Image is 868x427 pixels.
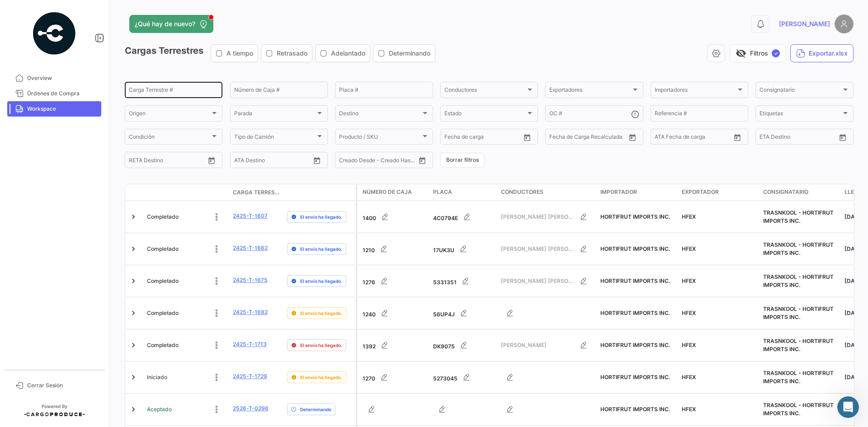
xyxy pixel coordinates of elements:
[129,244,138,253] a: Expand/Collapse Row
[226,49,253,58] span: A tiempo
[763,338,834,352] span: TRASNKOOL - HORTIFRUT IMPORTS INC.
[379,158,415,164] input: Creado Hasta
[433,272,494,290] div: 5331351
[444,135,461,141] input: Desde
[106,14,124,33] div: Profile image for Rocio
[156,14,172,31] div: Cerrar
[763,402,834,417] span: TRASNKOOL - HORTIFRUT IMPORTS INC.
[7,101,101,117] a: Workspace
[501,213,575,221] span: [PERSON_NAME] [PERSON_NAME]
[129,112,210,118] span: Origen
[143,189,229,196] datatable-header-cell: Estado
[27,74,98,82] span: Overview
[211,45,258,62] button: A tiempo
[27,105,98,113] span: Workspace
[682,213,696,220] span: HFEX
[300,245,342,253] span: El envío ha llegado.
[129,15,213,33] button: ¿Qué hay de nuevo?
[429,184,497,201] datatable-header-cell: Placa
[70,152,100,161] div: • Hace 2h
[763,305,834,320] span: TRASNKOOL - HORTIFRUT IMPORTS INC.
[759,88,841,94] span: Consignatario
[129,309,138,318] a: Expand/Collapse Row
[837,396,859,418] iframe: Intercom live chat
[121,305,150,311] span: Mensajes
[19,143,37,161] div: Profile image for Andrielle
[19,181,151,191] div: Envíanos un mensaje
[433,208,494,226] div: 4C0794E
[363,336,426,354] div: 1392
[763,370,834,385] span: TRASNKOOL - HORTIFRUT IMPORTS INC.
[233,276,268,284] a: 2425-T-1675
[129,158,145,164] input: Desde
[147,373,167,381] span: Iniciado
[682,310,696,316] span: HFEX
[689,135,725,141] input: ATA Hasta
[300,374,342,381] span: El envío ha llegado.
[233,340,267,348] a: 2425-T-1713
[129,212,138,221] a: Expand/Collapse Row
[147,341,179,349] span: Completado
[363,240,426,258] div: 1210
[7,70,101,86] a: Overview
[40,152,68,161] div: Andrielle
[129,277,138,286] a: Expand/Collapse Row
[433,368,494,386] div: 5273045
[331,49,365,58] span: Adelantado
[147,309,179,317] span: Completado
[433,188,452,196] span: Placa
[655,88,736,94] span: Importadores
[600,277,670,284] span: HORTIFRUT IMPORTS INC.
[600,188,637,196] span: Importador
[339,112,420,118] span: Destino
[135,19,195,28] span: ¿Qué hay de nuevo?
[363,272,426,290] div: 1276
[655,135,682,141] input: ATA Desde
[501,245,575,253] span: [PERSON_NAME] [PERSON_NAME]
[310,154,324,167] button: Open calendar
[363,208,426,226] div: 1400
[129,341,138,350] a: Expand/Collapse Row
[772,49,780,57] span: ✓
[363,304,426,322] div: 1240
[18,80,163,110] p: ¿Cómo podemos ayudarte?
[233,188,280,197] span: Carga Terrestre #
[736,48,746,59] span: visibility_off
[549,88,631,94] span: Exportadores
[40,143,63,150] span: gracias
[147,405,172,413] span: Aceptado
[123,14,141,33] div: Profile image for Andrielle
[763,241,834,256] span: TRASNKOOL - HORTIFRUT IMPORTS INC.
[147,277,179,285] span: Completado
[339,135,420,141] span: Producto / SKU
[836,131,849,144] button: Open calendar
[600,213,670,220] span: HORTIFRUT IMPORTS INC.
[357,184,429,201] datatable-header-cell: Número de Caja
[18,20,88,29] img: logo
[36,305,55,311] span: Inicio
[300,277,342,285] span: El envío ha llegado.
[730,44,786,62] button: visibility_offFiltros✓
[433,240,494,258] div: 17UK3U
[440,153,485,168] button: Borrar filtros
[433,304,494,322] div: 56UP4J
[444,88,526,94] span: Conductores
[600,245,670,252] span: HORTIFRUT IMPORTS INC.
[9,122,172,169] div: Mensaje recienteProfile image for AndriellegraciasAndrielle•Hace 2h
[682,406,696,413] span: HFEX
[497,184,597,201] datatable-header-cell: Conductores
[300,406,331,413] span: Determinando
[234,158,262,164] input: ATA Desde
[234,112,316,118] span: Parada
[600,374,670,380] span: HORTIFRUT IMPORTS INC.
[415,154,429,167] button: Open calendar
[129,135,210,141] span: Condición
[600,310,670,316] span: HORTIFRUT IMPORTS INC.
[389,49,430,58] span: Determinando
[678,184,759,201] datatable-header-cell: Exportador
[18,64,163,80] p: [PERSON_NAME] 👋
[151,158,188,164] input: Hasta
[300,310,342,317] span: El envío ha llegado.
[363,368,426,386] div: 1270
[759,184,841,201] datatable-header-cell: Consignatario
